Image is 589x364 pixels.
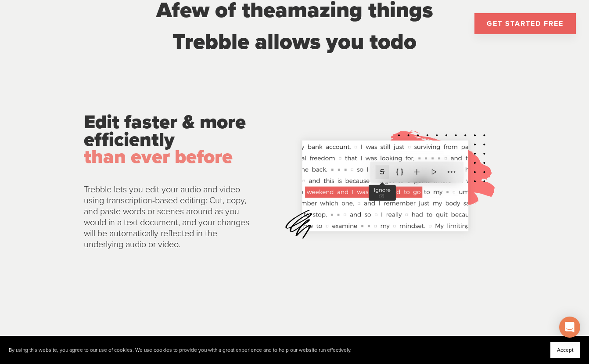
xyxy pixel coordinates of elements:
[84,184,251,250] p: Trebble lets you edit your audio and video using transcription-based editing: Cut, copy, and past...
[559,317,580,338] div: Open Intercom Messenger
[84,145,233,169] span: than ever before
[391,29,417,55] span: do
[557,347,574,353] span: Accept
[266,122,505,250] img: landing_page_assets%2Fedit_text_canvav_gray.png
[84,114,251,166] p: Edit faster & more efficiently
[474,13,576,34] a: GET STARTED FREE
[550,342,580,358] button: Accept
[9,347,352,353] p: By using this website, you agree to our use of cookies. We use cookies to provide you with a grea...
